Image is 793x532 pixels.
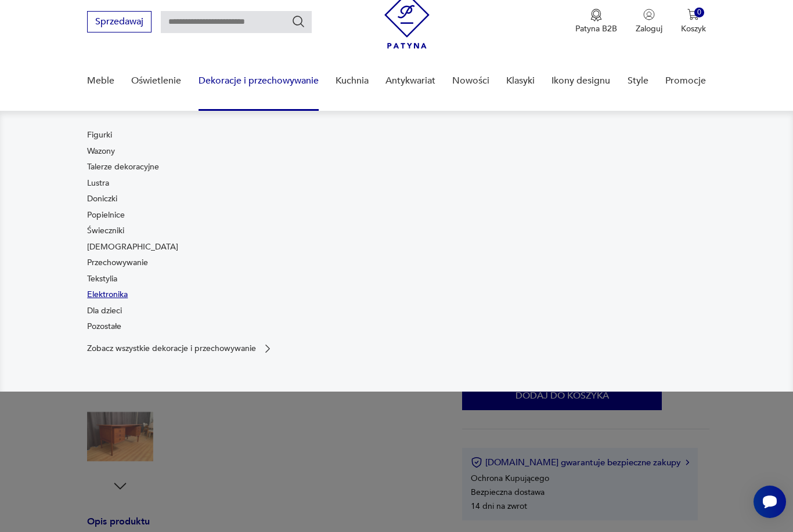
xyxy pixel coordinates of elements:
[575,23,617,34] p: Patyna B2B
[131,59,181,103] a: Oświetlenie
[87,273,117,285] a: Tekstylia
[87,129,112,141] a: Figurki
[552,59,610,103] a: Ikony designu
[87,289,128,301] a: Elektronika
[87,241,178,253] a: [DEMOGRAPHIC_DATA]
[87,11,152,32] button: Sprzedawaj
[199,59,319,103] a: Dekoracje i przechowywanie
[87,161,159,173] a: Talerze dekoracyjne
[336,59,369,103] a: Kuchnia
[87,146,115,157] a: Wazony
[452,59,489,103] a: Nowości
[506,59,535,103] a: Klasyki
[665,59,706,103] a: Promocje
[687,9,699,20] img: Ikona koszyka
[87,305,122,317] a: Dla dzieci
[87,225,124,237] a: Świeczniki
[87,257,148,269] a: Przechowywanie
[643,9,655,20] img: Ikonka użytkownika
[694,8,704,17] div: 0
[87,321,121,332] a: Pozostałe
[590,9,602,21] img: Ikona medalu
[754,486,786,518] iframe: Smartsupp widget button
[402,129,706,354] img: cfa44e985ea346226f89ee8969f25989.jpg
[385,59,435,103] a: Antykwariat
[636,23,662,34] p: Zaloguj
[87,343,273,354] a: Zobacz wszystkie dekoracje i przechowywanie
[575,9,617,34] a: Ikona medaluPatyna B2B
[291,15,305,28] button: Szukaj
[575,9,617,34] button: Patyna B2B
[681,23,706,34] p: Koszyk
[87,345,256,352] p: Zobacz wszystkie dekoracje i przechowywanie
[87,59,114,103] a: Meble
[87,209,125,221] a: Popielnice
[636,9,662,34] button: Zaloguj
[628,59,648,103] a: Style
[87,193,117,205] a: Doniczki
[87,178,109,189] a: Lustra
[681,9,706,34] button: 0Koszyk
[87,19,152,27] a: Sprzedawaj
